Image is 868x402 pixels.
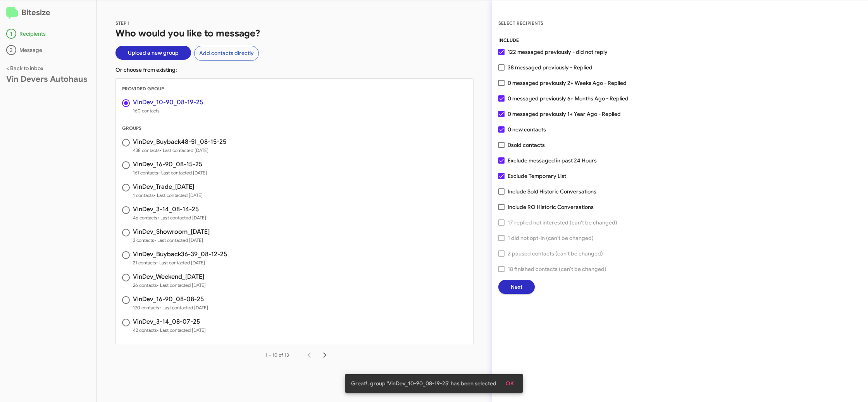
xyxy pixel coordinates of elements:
span: • Last contacted [DATE] [154,192,203,198]
p: Or choose from existing: [115,66,474,74]
span: Exclude Temporary List [508,171,566,181]
button: OK [499,376,520,390]
span: 3 contacts [133,236,210,244]
div: 2 [6,45,16,55]
h3: VinDev_Buyback36-39_08-12-25 [133,251,227,257]
span: • Last contacted [DATE] [157,282,206,288]
span: • Last contacted [DATE] [157,327,206,333]
span: 122 messaged previously - did not reply [508,47,608,57]
span: STEP 1 [115,20,130,26]
h3: VinDev_3-14_08-14-25 [133,206,206,212]
button: Upload a new group [115,46,191,60]
span: • Last contacted [DATE] [154,237,203,243]
span: 160 contacts [133,107,203,115]
span: OK [506,376,514,390]
h3: VinDev_3-14_08-07-25 [133,319,206,325]
span: Next [511,280,522,294]
span: sold contacts [511,141,545,148]
span: • Last contacted [DATE] [160,147,208,153]
span: 0 new contacts [508,125,546,134]
span: 38 messaged previously - Replied [508,63,592,72]
span: 17 replied not interested (can't be changed) [508,218,617,227]
div: 1 – 10 of 13 [265,351,289,359]
span: Include Sold Historic Conversations [508,187,596,196]
span: 161 contacts [133,169,207,177]
span: 21 contacts [133,259,227,267]
span: • Last contacted [DATE] [156,260,205,266]
span: 0 messaged previously 6+ Months Ago - Replied [508,94,629,103]
span: 1 contacts [133,192,203,199]
span: • Last contacted [DATE] [157,215,206,221]
span: Great!, group 'VinDev_10-90_08-19-25' has been selected [351,380,496,387]
span: 46 contacts [133,214,206,222]
div: INCLUDE [498,36,862,44]
h3: VinDev_Buyback48-51_08-15-25 [133,139,226,145]
button: Previous page [301,347,317,363]
span: Upload a new group [128,46,179,60]
span: 2 paused contacts (can't be changed) [508,249,603,258]
span: 18 finished contacts (can't be changed) [508,264,606,274]
div: GROUPS [116,124,473,132]
h3: VinDev_Trade_[DATE] [133,184,203,190]
h3: VinDev_Weekend_[DATE] [133,274,206,280]
span: 0 messaged previously 1+ Year Ago - Replied [508,109,621,119]
span: 0 messaged previously 2+ Weeks Ago - Replied [508,78,627,88]
button: Add contacts directly [194,46,259,61]
h3: VinDev_Showroom_[DATE] [133,229,210,235]
h1: Who would you like to message? [115,27,474,40]
h2: Bitesize [6,7,90,19]
span: 42 contacts [133,326,206,334]
span: SELECT RECIPIENTS [498,20,543,26]
span: • Last contacted [DATE] [158,170,207,176]
div: PROVIDED GROUP [116,85,473,93]
span: Include RO Historic Conversations [508,202,594,212]
span: 438 contacts [133,147,226,154]
a: < Back to inbox [6,65,43,72]
span: 1 did not opt-in (can't be changed) [508,233,594,243]
span: Exclude messaged in past 24 Hours [508,156,597,165]
h3: VinDev_16-90_08-08-25 [133,296,208,302]
span: 26 contacts [133,281,206,289]
button: Next [498,280,535,294]
button: Next page [317,347,332,363]
span: 170 contacts [133,304,208,312]
span: • Last contacted [DATE] [159,305,208,311]
div: 1 [6,29,16,39]
h3: VinDev_10-90_08-19-25 [133,99,203,105]
div: Message [6,45,90,55]
h3: VinDev_16-90_08-15-25 [133,161,207,167]
div: Recipients [6,29,90,39]
div: Vin Devers Autohaus [6,75,90,83]
img: logo-minimal.svg [6,7,18,19]
span: 0 [508,140,545,150]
